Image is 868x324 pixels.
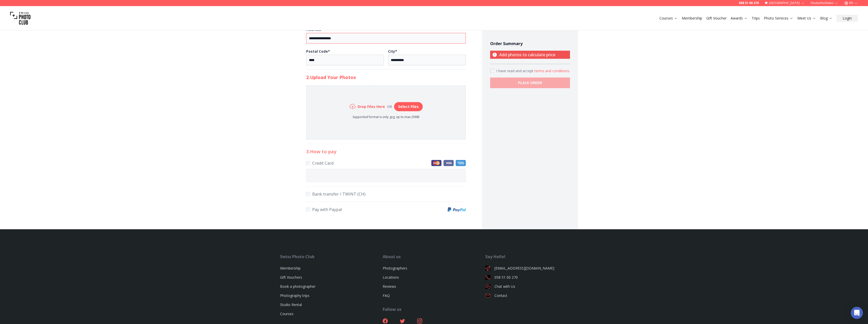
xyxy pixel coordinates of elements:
h6: Drop Files Here [358,104,385,109]
a: FAQ [383,293,390,298]
a: Gift Voucher [706,16,727,21]
a: Studio Rental [280,302,302,307]
h2: 2. Upload Your Photos [306,74,466,81]
a: Meet Us [797,16,816,21]
input: Address* [306,33,466,44]
p: Add photos to calculate price [490,51,570,59]
input: Accept terms [490,69,494,73]
a: Membership [682,16,702,21]
p: Supported format is only .jpg, up to max 25MB [349,115,423,119]
button: Accept termsI have read and accept [534,68,570,73]
a: 058 51 00 270 [739,1,759,5]
a: [EMAIL_ADDRESS][DOMAIN_NAME] [485,266,588,271]
a: Courses [280,311,293,316]
button: Select Files [394,102,423,111]
h4: Order Summary [490,41,570,47]
a: Chat with Us [485,284,588,289]
button: PLACE ORDER [490,78,570,88]
div: Swiss Photo Club [280,254,383,260]
a: Photographers [383,266,407,271]
input: City* [388,55,466,65]
a: Contact [485,293,588,298]
div: Follow us [383,306,485,312]
div: or [385,104,394,109]
button: Courses [657,15,680,22]
button: Meet Us [795,15,818,22]
b: PLACE ORDER [518,80,542,85]
b: City * [388,49,397,54]
div: Say Hello! [485,254,588,260]
a: Reviews [383,284,396,289]
button: Gift Voucher [704,15,729,22]
button: Photo Services [762,15,795,22]
button: Awards [729,15,750,22]
a: Photography trips [280,293,309,298]
button: Blog [818,15,835,22]
button: Login [837,15,858,22]
input: Postal Code* [306,55,384,65]
a: Photo Services [764,16,793,21]
span: I have read and accept [496,68,534,73]
div: Open Intercom Messenger [851,307,863,319]
a: Courses [659,16,678,21]
img: Swiss photo club [10,8,30,28]
b: Address * [306,27,323,32]
b: Postal Code * [306,49,330,54]
a: 058 51 00 270 [485,275,588,280]
a: Locations [383,275,399,280]
a: Blog [820,16,833,21]
a: Book a photographer [280,284,316,289]
a: Trips [752,16,760,21]
button: Trips [750,15,762,22]
div: About us [383,254,485,260]
button: Membership [680,15,704,22]
a: Awards [731,16,748,21]
a: Membership [280,266,301,271]
a: Gift Vouchers [280,275,302,280]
